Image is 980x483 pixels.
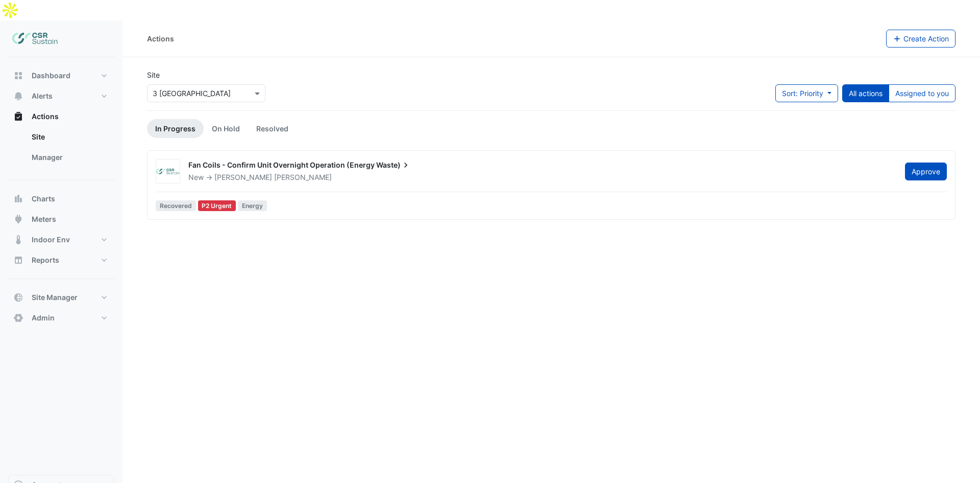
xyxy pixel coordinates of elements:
app-icon: Dashboard [13,71,23,81]
span: Recovered [156,200,196,211]
button: Assigned to you [889,84,955,102]
app-icon: Reports [13,255,23,265]
button: Dashboard [8,65,114,86]
button: Alerts [8,86,114,106]
div: Actions [8,127,114,172]
span: Meters [32,214,56,224]
label: Site [147,70,160,80]
img: CSR Sustain [156,167,180,177]
span: Sort: Priority [782,89,823,98]
span: Create Action [903,34,949,43]
span: Approve [912,167,940,176]
app-icon: Meters [13,214,23,224]
span: -> [206,173,212,181]
a: In Progress [147,119,204,138]
button: Sort: Priority [775,84,838,102]
a: On Hold [204,119,248,138]
button: All actions [842,84,889,102]
button: Actions [8,106,114,127]
app-icon: Site Manager [13,292,23,303]
button: Meters [8,209,114,229]
button: Reports [8,250,114,270]
span: Site Manager [32,292,78,303]
span: [PERSON_NAME] [214,173,272,181]
button: Site Manager [8,287,114,308]
span: Charts [32,194,55,204]
span: Indoor Env [32,235,70,245]
button: Create Action [886,30,956,48]
span: Actions [32,111,59,122]
div: Actions [147,33,174,44]
button: Charts [8,189,114,209]
span: Waste) [376,160,411,170]
span: Energy [238,200,267,211]
span: Dashboard [32,71,70,81]
img: Company Logo [12,29,58,49]
button: Admin [8,308,114,328]
span: Reports [32,255,59,265]
div: P2 Urgent [198,200,236,211]
app-icon: Charts [13,194,23,204]
span: Admin [32,313,55,323]
a: Manager [23,147,114,168]
app-icon: Alerts [13,91,23,101]
app-icon: Indoor Env [13,235,23,245]
a: Site [23,127,114,147]
span: [PERSON_NAME] [274,172,332,182]
span: New [188,173,204,181]
button: Indoor Env [8,229,114,250]
a: Resolved [248,119,297,138]
iframe: Intercom live chat [945,448,970,473]
button: Approve [905,163,947,180]
span: Alerts [32,91,53,101]
app-icon: Admin [13,313,23,323]
app-icon: Actions [13,111,23,122]
span: Fan Coils - Confirm Unit Overnight Operation (Energy [188,160,375,169]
